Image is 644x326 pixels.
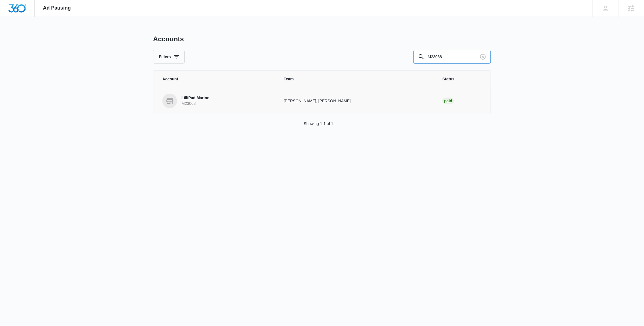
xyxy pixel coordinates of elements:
p: Showing 1-1 of 1 [304,121,333,127]
span: Account [162,76,270,82]
button: Clear [478,52,488,61]
span: Ad Pausing [43,5,71,11]
span: Team [284,76,429,82]
p: LilliPad Marine [182,95,209,101]
p: [PERSON_NAME], [PERSON_NAME] [284,98,429,104]
input: Search By Account Number [413,50,491,64]
p: M23068 [182,101,209,107]
button: Filters [153,50,185,64]
a: LilliPad MarineM23068 [162,94,270,108]
h1: Accounts [153,35,184,43]
div: Paid [442,98,454,104]
span: Status [442,76,482,82]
